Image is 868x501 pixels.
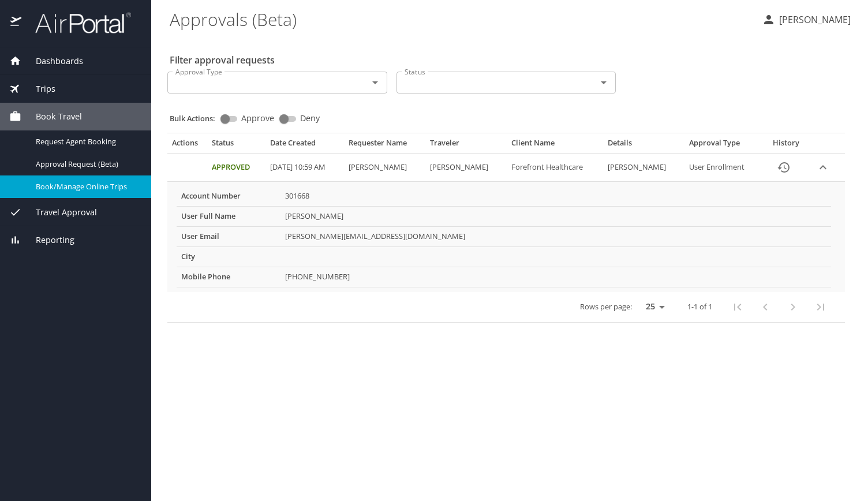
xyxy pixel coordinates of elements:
td: Approved [207,154,266,182]
h1: Approvals (Beta) [170,1,753,37]
span: Approval Request (Beta) [36,159,137,170]
th: City [177,246,280,267]
th: Client Name [507,138,603,153]
th: Status [207,138,266,153]
th: Details [603,138,684,153]
td: [PERSON_NAME] [603,154,684,182]
th: User Email [177,226,280,246]
table: Approval table [167,138,845,322]
button: Open [596,74,612,91]
td: [PERSON_NAME] [344,154,425,182]
th: Traveler [425,138,507,153]
th: Date Created [265,138,343,153]
td: [PERSON_NAME][EMAIL_ADDRESS][DOMAIN_NAME] [280,226,831,246]
img: airportal-logo.png [23,12,131,34]
td: [PERSON_NAME] [280,206,831,226]
span: Request Agent Booking [36,136,137,147]
th: Approval Type [684,138,762,153]
span: Book Travel [21,110,82,123]
span: Reporting [21,234,74,246]
td: 301668 [280,186,831,206]
span: Dashboards [21,55,83,68]
img: icon-airportal.png [10,12,23,34]
td: [PERSON_NAME] [425,154,507,182]
th: Actions [167,138,207,153]
td: User Enrollment [684,154,762,182]
td: [PHONE_NUMBER] [280,267,831,287]
span: Travel Approval [21,206,97,219]
span: Deny [300,114,320,122]
p: Bulk Actions: [170,113,225,124]
th: History [763,138,810,153]
button: History [770,154,798,181]
button: expand row [814,159,832,176]
p: 1-1 of 1 [687,303,712,311]
span: Trips [21,83,55,95]
span: Book/Manage Online Trips [36,181,137,192]
th: Requester Name [344,138,425,153]
p: Rows per page: [580,303,632,311]
td: Forefront Healthcare [507,154,603,182]
select: rows per page [637,298,669,315]
th: User Full Name [177,206,280,226]
p: [PERSON_NAME] [776,13,851,27]
table: More info for approvals [177,186,831,287]
button: Open [367,74,383,91]
th: Mobile Phone [177,267,280,287]
span: Approve [241,114,274,122]
th: Account Number [177,186,280,206]
td: [DATE] 10:59 AM [265,154,343,182]
button: [PERSON_NAME] [757,9,855,30]
h2: Filter approval requests [170,51,275,69]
